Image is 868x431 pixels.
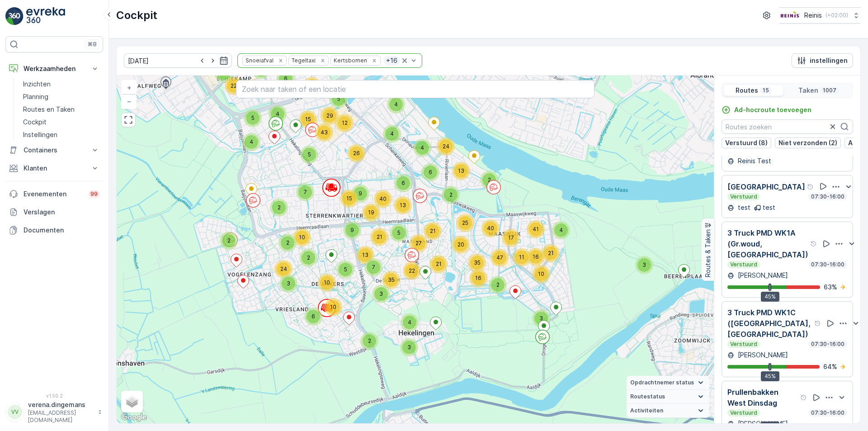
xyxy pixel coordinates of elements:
span: 47 [496,254,503,261]
p: Containers [24,146,85,155]
span: 22 [409,267,415,274]
p: Verstuurd [729,409,758,417]
p: Cockpit [116,8,157,23]
span: 21 [377,233,382,240]
div: 41 [527,220,545,238]
span: 9 [350,227,354,233]
div: Tegeltaxi [289,56,317,65]
p: 15 [762,87,770,94]
p: 64 % [823,362,837,371]
div: 24 [274,260,292,278]
div: help tooltippictogram [800,394,807,401]
span: 17 [508,234,514,241]
div: 5 [244,109,262,127]
span: 15 [346,195,352,202]
a: Evenementen99 [5,185,103,203]
div: 26 [347,144,365,162]
a: Cockpit [19,116,103,128]
a: Verslagen [5,203,103,221]
summary: Opdrachtnemer status [627,376,709,390]
button: Niet verzonden (2) [775,137,841,148]
span: 24 [280,265,287,272]
div: 12 [335,114,354,132]
div: 3 [635,256,653,274]
div: 7 [364,258,382,276]
summary: Activiteiten [627,404,709,418]
span: 4 [408,319,411,326]
div: 9 [351,185,369,203]
span: 6 [401,180,405,186]
p: Routes & Taken [703,229,712,277]
span: 3 [407,344,411,350]
span: 3 [642,261,646,268]
span: 2 [307,254,310,261]
div: 29 [321,107,339,125]
p: test [736,203,750,212]
span: 3 [379,290,383,297]
span: 6 [429,169,432,175]
button: Werkzaamheden [5,60,103,78]
span: 13 [362,251,368,258]
div: 19 [362,204,380,222]
span: 13 [400,202,406,208]
div: help tooltippictogram [810,240,817,247]
div: 43 [315,123,333,142]
span: 10 [324,279,330,286]
div: 27 [410,234,428,252]
p: 3 Truck PMD WK1A (Gr.woud, [GEOGRAPHIC_DATA]) [727,227,808,260]
div: 22 [403,262,421,280]
span: 7 [372,264,375,270]
span: 9 [359,190,362,197]
div: 11 [513,248,531,266]
div: 4 [269,105,287,123]
span: 41 [533,226,539,232]
div: 13 [452,162,470,180]
span: 3 [287,280,290,287]
span: 2 [278,204,281,211]
span: 6 [284,75,288,82]
div: Kertsbomen [331,56,368,65]
div: 2 [299,249,317,267]
img: Reinis-Logo-Vrijstaand_Tekengebied-1-copy2_aBO4n7j.png [779,10,801,20]
span: 7 [304,189,307,195]
div: 11 [303,77,321,95]
span: 4 [390,130,394,137]
span: 5 [344,266,347,273]
span: 2 [449,191,453,198]
input: Routes zoeken [722,119,853,134]
span: 11 [519,254,524,260]
p: [PERSON_NAME] [736,419,788,428]
span: 19 [368,209,374,216]
div: 15 [340,189,358,208]
span: 20 [458,241,464,248]
span: 4 [420,144,424,151]
span: 40 [379,195,387,202]
span: 25 [462,219,468,226]
img: logo [5,7,24,25]
a: Layers [122,392,142,412]
div: Snoeiafval [243,56,275,65]
div: 2 [442,186,460,204]
div: 35 [468,254,486,272]
span: v 1.50.2 [5,393,103,398]
p: ( +02:00 ) [826,12,848,19]
div: 2 [270,199,288,217]
p: [EMAIL_ADDRESS][DOMAIN_NAME] [28,409,93,424]
div: 10 [293,228,311,246]
p: [GEOGRAPHIC_DATA] [727,181,805,192]
a: Documenten [5,221,103,239]
p: Niet verzonden (2) [778,138,837,147]
div: 4 [401,313,419,332]
div: 17 [502,229,520,247]
input: dd/mm/yyyy [124,53,232,68]
span: 35 [474,259,481,266]
div: 10 [324,298,342,316]
div: 4 [387,95,405,114]
span: 2 [368,337,371,344]
p: 07:30-16:00 [810,409,845,417]
p: Prullenbakken West Dinsdag [727,387,798,408]
div: 9 [343,221,361,239]
span: − [127,97,132,105]
div: 15 [299,110,317,128]
div: 3 [400,338,418,356]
